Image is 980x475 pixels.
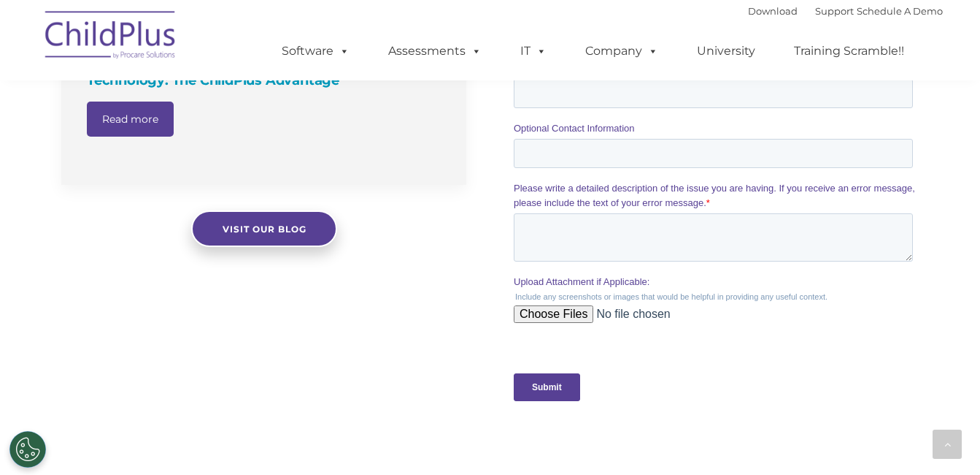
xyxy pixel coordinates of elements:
a: Read more [87,102,174,137]
a: Training Scramble!! [779,37,919,66]
a: Schedule A Demo [857,5,943,17]
img: ChildPlus by Procare Solutions [38,1,184,74]
a: IT [506,37,561,66]
a: Visit our blog [191,210,337,247]
iframe: Chat Widget [741,317,980,475]
a: Assessments [374,37,496,66]
font: | [748,5,943,17]
button: Cookies Settings [9,431,46,468]
span: Visit our blog [222,224,306,235]
a: Download [748,5,798,17]
a: Company [571,37,673,66]
span: Phone number [203,156,265,167]
a: Software [267,37,364,66]
span: Last name [203,96,247,107]
a: Support [815,5,854,17]
a: University [682,37,770,66]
